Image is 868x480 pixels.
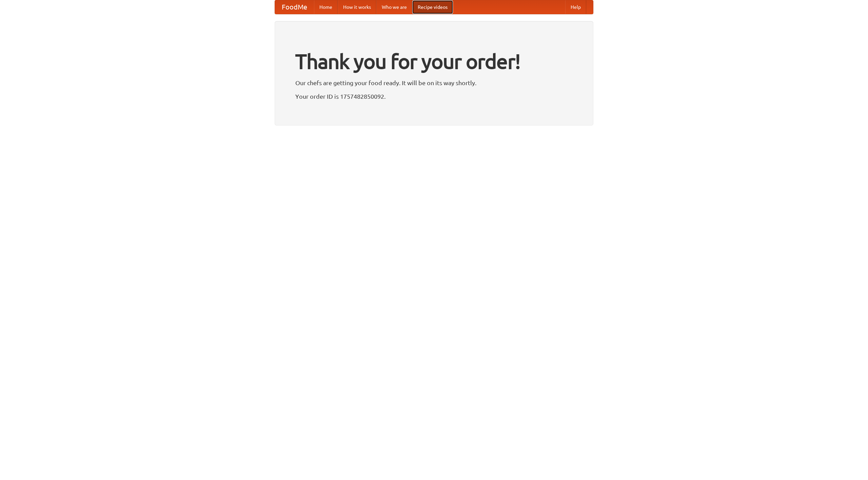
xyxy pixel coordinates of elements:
a: FoodMe [275,0,314,14]
p: Our chefs are getting your food ready. It will be on its way shortly. [295,78,573,88]
a: Recipe videos [412,0,453,14]
p: Your order ID is 1757482850092. [295,91,573,101]
h1: Thank you for your order! [295,45,573,78]
a: Help [565,0,586,14]
a: Home [314,0,338,14]
a: Who we are [376,0,412,14]
a: How it works [338,0,376,14]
